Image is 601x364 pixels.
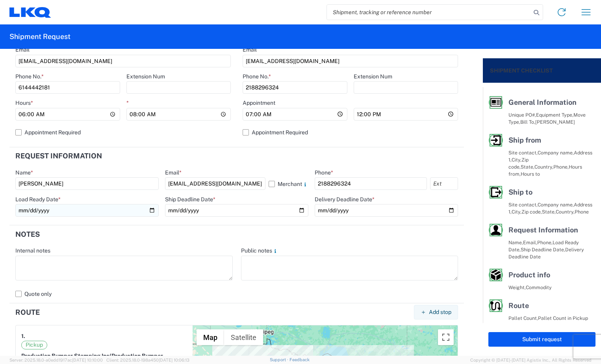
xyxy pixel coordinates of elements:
[159,358,189,362] span: [DATE] 10:06:13
[15,169,33,176] label: Name
[269,177,308,190] label: Merchant
[197,329,224,345] button: Show street map
[15,230,40,238] h2: Notes
[243,99,275,106] label: Appointment
[535,119,575,125] span: [PERSON_NAME]
[9,358,103,362] span: Server: 2025.18.0-a0edd1917ac
[9,32,70,41] h2: Shipment Request
[542,209,556,215] span: State,
[21,331,25,341] strong: 1.
[126,73,165,80] label: Extension Num
[354,73,392,80] label: Extension Num
[15,247,50,254] label: Internal notes
[536,112,573,118] span: Equipment Type,
[470,357,592,364] span: Copyright © [DATE]-[DATE] Agistix Inc., All Rights Reserved
[538,202,574,208] span: Company name,
[508,150,538,156] span: Site contact,
[537,240,553,245] span: Phone,
[21,341,47,349] span: Pickup
[72,358,103,362] span: [DATE] 10:10:00
[224,329,263,345] button: Show satellite imagery
[270,357,289,362] a: Support
[15,73,44,80] label: Phone No.
[521,247,565,253] span: Ship Deadline Date,
[315,196,375,203] label: Delivery Deadline Date
[521,209,542,215] span: Zip code,
[508,112,536,118] span: Unique PO#,
[508,315,538,321] span: Pallet Count,
[512,209,521,215] span: City,
[508,98,577,106] span: General Information
[508,301,529,310] span: Route
[429,308,451,316] span: Add stop
[488,332,595,347] button: Submit request
[15,99,33,106] label: Hours
[523,240,537,245] span: Email,
[508,240,523,245] span: Name,
[490,66,553,75] h2: Shipment Checklist
[241,247,278,254] label: Public notes
[508,202,538,208] span: Site contact,
[508,315,592,335] span: Pallet Count in Pickup Stops equals Pallet Count in delivery stops,
[508,136,541,144] span: Ship from
[15,308,40,316] h2: Route
[243,126,458,139] label: Appointment Required
[414,305,458,319] button: Add stop
[289,357,310,362] a: Feedback
[556,209,575,215] span: Country,
[508,284,526,290] span: Weight,
[508,271,550,279] span: Product info
[521,164,534,170] span: State,
[575,209,589,215] span: Phone
[15,126,231,139] label: Appointment Required
[15,196,61,203] label: Load Ready Date
[106,358,189,362] span: Client: 2025.18.0-198a450
[438,329,454,345] button: Toggle fullscreen view
[521,171,540,177] span: Hours to
[534,164,553,170] span: Country,
[15,152,102,160] h2: Request Information
[243,73,271,80] label: Phone No.
[165,196,215,203] label: Ship Deadline Date
[508,188,532,196] span: Ship to
[15,46,30,53] label: Email
[315,169,333,176] label: Phone
[508,226,578,234] span: Request Information
[430,177,458,190] input: Ext
[512,157,521,163] span: City,
[15,288,458,300] label: Quote only
[243,46,257,53] label: Email
[526,284,552,290] span: Commodity
[553,164,569,170] span: Phone,
[538,150,574,156] span: Company name,
[520,119,535,125] span: Bill To,
[327,5,531,20] input: Shipment, tracking or reference number
[165,169,182,176] label: Email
